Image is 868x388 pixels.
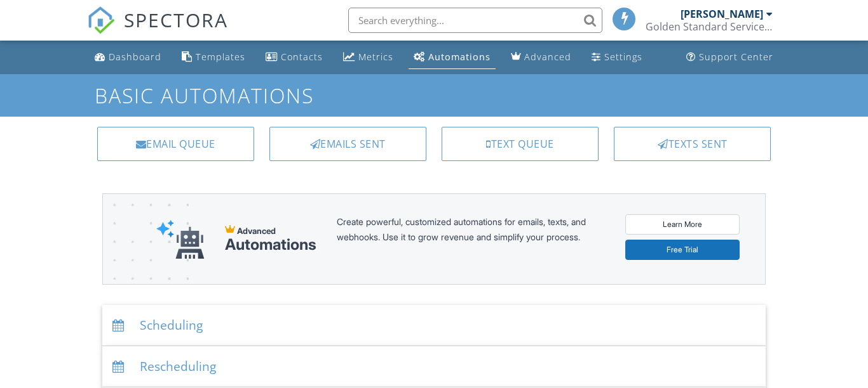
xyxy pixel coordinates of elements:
[625,214,740,235] a: Learn More
[103,194,189,334] img: advanced-banner-bg-f6ff0eecfa0ee76150a1dea9fec4b49f333892f74bc19f1b897a312d7a1b2ff3.png
[625,240,740,260] a: Free Trial
[97,127,254,161] a: Email Queue
[358,51,393,63] div: Metrics
[604,51,642,63] div: Settings
[87,17,228,44] a: SPECTORA
[237,226,276,236] span: Advanced
[506,46,576,69] a: Advanced
[102,305,766,346] div: Scheduling
[409,46,496,69] a: Automations (Basic)
[102,346,766,387] div: Rescheduling
[337,214,606,264] div: Create powerful, customized automations for emails, texts, and webhooks. Use it to grow revenue a...
[156,219,205,259] img: automations-robot-e552d721053d9e86aaf3dd9a1567a1c0d6a99a13dc70ea74ca66f792d01d7f0c.svg
[348,8,602,33] input: Search everything...
[524,51,571,63] div: Advanced
[699,51,773,63] div: Support Center
[442,127,599,161] a: Text Queue
[196,51,245,63] div: Templates
[90,46,166,69] a: Dashboard
[646,20,773,33] div: Golden Standard Services, LLC
[681,8,763,20] div: [PERSON_NAME]
[587,46,648,69] a: Settings
[681,46,778,69] a: Support Center
[281,51,323,63] div: Contacts
[269,127,426,161] a: Emails Sent
[614,127,771,161] a: Texts Sent
[338,46,398,69] a: Metrics
[87,6,115,34] img: The Best Home Inspection Software - Spectora
[95,84,773,107] h1: Basic Automations
[261,46,328,69] a: Contacts
[109,51,161,63] div: Dashboard
[177,46,250,69] a: Templates
[124,6,228,33] span: SPECTORA
[225,236,316,254] div: Automations
[428,51,491,63] div: Automations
